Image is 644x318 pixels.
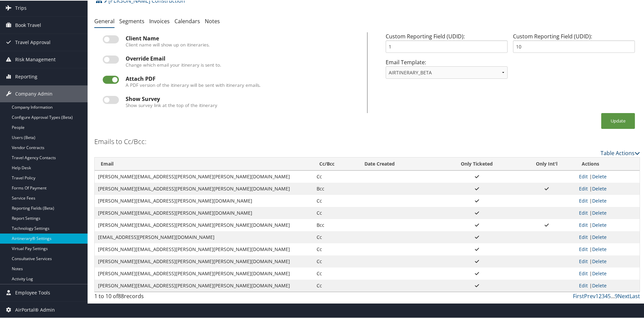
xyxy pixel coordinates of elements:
a: 4 [605,292,608,299]
a: Table Actions [601,149,640,156]
a: Edit [579,233,588,240]
label: Show survey link at the top of the itinerary [126,101,217,108]
a: Delete [592,221,607,227]
a: Edit [579,245,588,252]
td: | [576,243,640,255]
span: AirPortal® Admin [15,301,55,318]
td: Cc [313,194,358,206]
td: Cc [313,279,358,291]
th: Actions [576,157,640,170]
td: [PERSON_NAME][EMAIL_ADDRESS][PERSON_NAME][PERSON_NAME][DOMAIN_NAME] [95,243,313,255]
a: Edit [579,197,588,203]
a: Segments [119,17,144,24]
th: Cc/Bcc: activate to sort column ascending [313,157,358,170]
td: Cc [313,255,358,267]
a: Delete [592,257,607,264]
td: Cc [313,206,358,218]
a: Delete [592,245,607,252]
a: Notes [205,17,220,24]
a: Edit [579,257,588,264]
td: [PERSON_NAME][EMAIL_ADDRESS][PERSON_NAME][PERSON_NAME][DOMAIN_NAME] [95,182,313,194]
td: [PERSON_NAME][EMAIL_ADDRESS][PERSON_NAME][PERSON_NAME][DOMAIN_NAME] [95,279,313,291]
td: [PERSON_NAME][EMAIL_ADDRESS][PERSON_NAME][PERSON_NAME][DOMAIN_NAME] [95,267,313,279]
td: [PERSON_NAME][EMAIL_ADDRESS][PERSON_NAME][PERSON_NAME][DOMAIN_NAME] [95,170,313,182]
td: Cc [313,243,358,255]
a: 1 [595,292,599,299]
button: Update [601,112,635,128]
a: Last [630,292,640,299]
td: Bcc [313,218,358,231]
div: Custom Reporting Field (UDID): [510,32,638,58]
td: | [576,206,640,218]
a: Delete [592,185,607,191]
span: Travel Approval [15,33,51,50]
a: Next [618,292,630,299]
td: | [576,279,640,291]
div: Custom Reporting Field (UDID): [383,32,510,58]
span: Risk Management [15,50,56,67]
td: | [576,231,640,243]
a: 3 [602,292,605,299]
span: Employee Tools [15,284,50,301]
td: [EMAIL_ADDRESS][PERSON_NAME][DOMAIN_NAME] [95,231,313,243]
td: [PERSON_NAME][EMAIL_ADDRESS][PERSON_NAME][PERSON_NAME][DOMAIN_NAME] [95,255,313,267]
td: [PERSON_NAME][EMAIL_ADDRESS][PERSON_NAME][DOMAIN_NAME] [95,206,313,218]
th: Only Ticketed: activate to sort column ascending [437,157,518,170]
div: Override Email [126,55,359,61]
td: | [576,255,640,267]
td: [PERSON_NAME][EMAIL_ADDRESS][PERSON_NAME][PERSON_NAME][DOMAIN_NAME] [95,218,313,231]
span: 88 [118,292,124,299]
a: 2 [599,292,602,299]
span: Reporting [15,68,37,84]
a: Delete [592,233,607,240]
span: … [611,292,615,299]
td: | [576,194,640,206]
td: | [576,182,640,194]
a: Prev [584,292,595,299]
label: A PDF version of the itinerary will be sent with itinerary emails. [126,81,261,88]
a: Edit [579,185,588,191]
th: Date Created: activate to sort column ascending [358,157,437,170]
a: Edit [579,209,588,215]
td: Cc [313,267,358,279]
div: Client Name [126,35,359,41]
a: Delete [592,270,607,276]
a: Delete [592,282,607,288]
a: First [573,292,584,299]
a: Edit [579,173,588,179]
a: Invoices [149,17,170,24]
h3: Emails to Cc/Bcc: [94,136,147,146]
a: Delete [592,197,607,203]
label: Client name will show up on itineraries. [126,41,210,47]
a: 5 [608,292,611,299]
td: Bcc [313,182,358,194]
div: Attach PDF [126,75,359,81]
td: [PERSON_NAME][EMAIL_ADDRESS][PERSON_NAME][DOMAIN_NAME] [95,194,313,206]
td: | [576,267,640,279]
span: Company Admin [15,85,53,102]
th: Email: activate to sort column ascending [95,157,313,170]
td: | [576,218,640,231]
span: Book Travel [15,16,41,33]
a: Calendars [174,17,200,24]
a: Edit [579,270,588,276]
div: 1 to 10 of records [94,291,227,303]
div: Email Template: [383,58,510,83]
td: Cc [313,231,358,243]
a: Edit [579,282,588,288]
a: 9 [615,292,618,299]
a: Delete [592,173,607,179]
div: Show Survey [126,95,359,101]
a: General [94,17,115,24]
a: Delete [592,209,607,215]
td: Cc [313,170,358,182]
label: Change which email your itinerary is sent to. [126,61,221,68]
a: Edit [579,221,588,227]
td: | [576,170,640,182]
th: Only Int'l: activate to sort column ascending [517,157,576,170]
